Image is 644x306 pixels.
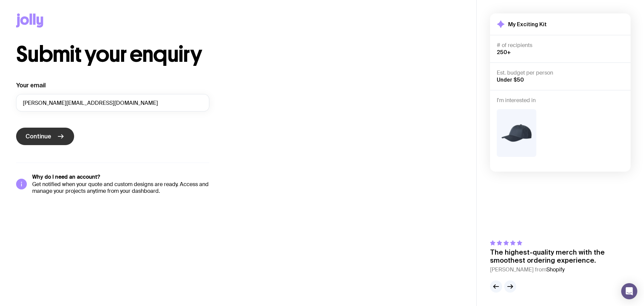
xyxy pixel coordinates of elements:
[497,70,624,76] h4: Est. budget per person
[16,94,209,112] input: you@email.com
[497,77,524,83] span: Under $50
[490,266,631,274] cite: [PERSON_NAME] from
[25,132,51,140] span: Continue
[621,283,637,299] div: Open Intercom Messenger
[497,42,624,49] h4: # of recipients
[490,248,631,264] p: The highest-quality merch with the smoothest ordering experience.
[16,81,46,89] label: Your email
[546,266,565,273] span: Shopify
[16,44,241,65] h1: Submit your enquiry
[16,128,74,145] button: Continue
[32,181,209,194] p: Get notified when your quote and custom designs are ready. Access and manage your projects anytim...
[497,97,624,104] h4: I'm interested in
[508,21,547,28] h2: My Exciting Kit
[32,174,209,180] h5: Why do I need an account?
[497,49,511,55] span: 250+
